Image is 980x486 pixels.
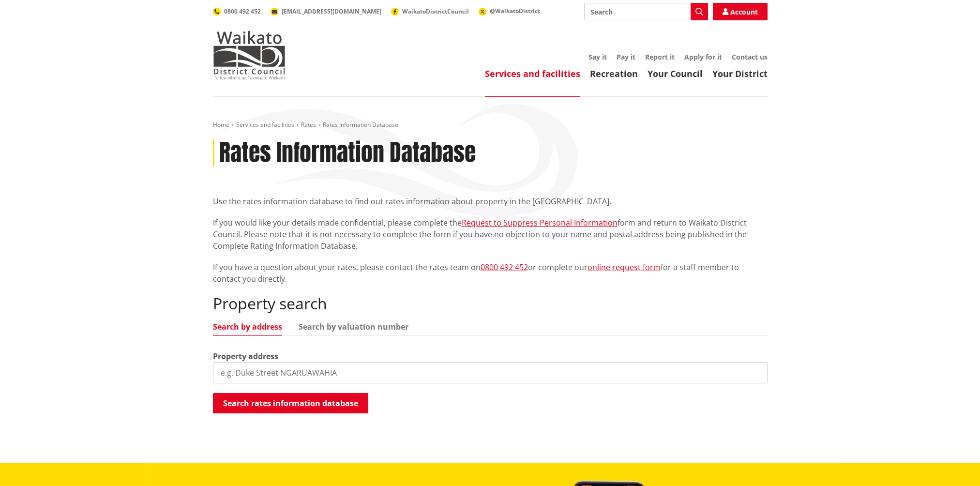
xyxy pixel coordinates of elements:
[224,7,261,15] span: 0800 492 452
[732,52,768,61] a: Contact us
[588,262,661,273] a: online request form
[213,121,229,129] a: Home
[645,52,675,61] a: Report it
[648,68,703,79] a: Your Council
[213,393,368,413] button: Search rates information database
[590,68,638,79] a: Recreation
[213,294,768,313] h2: Property search
[282,7,381,15] span: [EMAIL_ADDRESS][DOMAIN_NAME]
[485,68,580,79] a: Services and facilities
[236,121,294,129] a: Services and facilities
[213,121,768,129] nav: breadcrumb
[402,7,469,15] span: WaikatoDistrictCouncil
[490,7,540,15] span: @WaikatoDistrict
[213,350,278,362] label: Property address
[584,3,708,20] input: Search input
[213,217,768,252] p: If you would like your details made confidential, please complete the form and return to Waikato ...
[213,323,282,331] a: Search by address
[271,7,381,15] a: [EMAIL_ADDRESS][DOMAIN_NAME]
[713,3,768,20] a: Account
[219,139,476,167] h1: Rates Information Database
[213,196,768,207] p: Use the rates information database to find out rates information about property in the [GEOGRAPHI...
[323,121,398,129] span: Rates Information Database
[684,52,722,61] a: Apply for it
[391,7,469,15] a: WaikatoDistrictCouncil
[462,217,618,228] a: Request to Suppress Personal Information
[213,362,768,383] input: e.g. Duke Street NGARUAWAHIA
[588,52,607,61] a: Say it
[481,262,528,273] a: 0800 492 452
[617,52,635,61] a: Pay it
[479,7,540,15] a: @WaikatoDistrict
[299,323,408,331] a: Search by valuation number
[213,31,286,79] img: Waikato District Council - Te Kaunihera aa Takiwaa o Waikato
[301,121,316,129] a: Rates
[712,68,768,79] a: Your District
[213,7,261,15] a: 0800 492 452
[213,261,768,285] p: If you have a question about your rates, please contact the rates team on or complete our for a s...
